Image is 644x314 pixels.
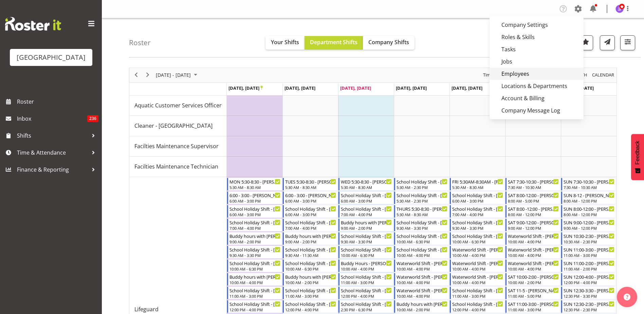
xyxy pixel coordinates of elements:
div: 11:00 AM - 3:00 PM [229,293,280,299]
div: Lifeguard"s event - School Holiday Shift - Braedyn Dykes Begin From Tuesday, September 23, 2025 a... [283,259,338,272]
a: Tasks [490,43,584,55]
div: School Holiday Shift - [PERSON_NAME] [341,205,392,212]
div: 9:00 AM - 12:00 PM [564,225,614,231]
div: 10:30 AM - 2:30 PM [564,239,614,244]
div: School Holiday Shift - [PERSON_NAME] [397,246,447,253]
div: 7:00 AM - 4:00 PM [452,212,503,217]
div: 11:00 AM - 3:00 PM [508,307,559,312]
div: Lifeguard"s event - School Holiday Shift - Lilah Jack Begin From Monday, September 22, 2025 at 12... [227,300,282,313]
div: School Holiday Shift - [PERSON_NAME] [341,273,392,280]
div: 8:00 AM - 5:00 PM [508,198,559,204]
div: School Holiday Shift - [PERSON_NAME] [285,287,336,294]
div: Lifeguard"s event - Waterworld Shift - Lilah Jack Begin From Thursday, September 25, 2025 at 10:0... [394,286,449,299]
div: SAT 8:00 -12:00 - [PERSON_NAME] [508,205,559,212]
div: SAT 10:00-2:00 - [PERSON_NAME] [508,273,559,280]
div: Lifeguard"s event - School Holiday Shift - Addison Robertson Begin From Monday, September 22, 202... [227,259,282,272]
div: SUN 11:00-3:00 - [PERSON_NAME] [564,246,614,253]
a: Locations & Departments [490,80,584,92]
div: Lifeguard"s event - Buddy hours with Felix - Lachie Shepherd Begin From Tuesday, September 23, 20... [283,273,338,286]
div: Lifeguard"s event - School Holiday Shift - Madison Brown Begin From Tuesday, September 23, 2025 a... [283,205,338,218]
div: Lifeguard"s event - School Holiday Shift - Madison Brown Begin From Monday, September 22, 2025 at... [227,205,282,218]
div: MON 5:30-8:30 - [PERSON_NAME] [229,178,280,185]
div: Buddy hours with [PERSON_NAME] - [PERSON_NAME] [341,219,392,226]
div: School Holiday Shift - [PERSON_NAME] [452,287,503,294]
span: [DATE], [DATE] [452,85,482,91]
div: 5:30 AM - 8:30 AM [397,212,447,217]
div: Waterworld Shift - [PERSON_NAME] [452,246,503,253]
div: Lifeguard"s event - School Holiday Shift - Lilah Jack Begin From Tuesday, September 23, 2025 at 1... [283,286,338,299]
div: Lifeguard"s event - School Holiday Shift - Thomas Butson Begin From Friday, September 26, 2025 at... [450,191,505,204]
div: Lifeguard"s event - School Holiday Shift - Emily Wheeler Begin From Friday, September 26, 2025 at... [450,286,505,299]
div: 10:00 AM - 6:30 PM [397,239,447,244]
div: School Holiday Shift - [PERSON_NAME] [397,232,447,239]
div: Buddy Hours - [PERSON_NAME] [341,260,392,266]
span: Finance & Reporting [17,164,88,175]
div: School Holiday Shift - [PERSON_NAME] [285,219,336,226]
a: Jobs [490,55,584,68]
div: Lifeguard"s event - SAT 8:00 -12:00 - Riley Crosbie Begin From Saturday, September 27, 2025 at 8:... [505,205,560,218]
div: School Holiday Shift - [GEOGRAPHIC_DATA][PERSON_NAME] [285,260,336,266]
div: School Holiday Shift - [PERSON_NAME] [452,300,503,307]
a: Account & Billing [490,92,584,104]
div: School Holiday Shift - [PERSON_NAME] [452,205,503,212]
div: Lifeguard"s event - Waterworld Shift - Oliver O'Byrne Begin From Friday, September 26, 2025 at 10... [450,273,505,286]
div: 10:00 AM - 4:00 PM [397,252,447,258]
div: SUN 12:00-4:00 - [PERSON_NAME] [564,273,614,280]
div: 12:00 PM - 4:00 PM [229,307,280,312]
div: Lifeguard"s event - TUES 5:30-8:30 - Oliver O'Byrne Begin From Tuesday, September 23, 2025 at 5:3... [283,178,338,191]
div: Lifeguard"s event - Buddy hours with Finn - Theo Johnson Begin From Monday, September 22, 2025 at... [227,232,282,245]
div: Lifeguard"s event - School Holiday Shift - Mark Lieshout Begin From Thursday, September 25, 2025 ... [394,232,449,245]
td: Facilties Maintenance Supervisor resource [129,136,227,157]
button: Company Shifts [363,36,415,50]
div: Lifeguard"s event - SUN 8:00-12:00 - Oliver O'Byrne Begin From Sunday, September 28, 2025 at 8:00... [561,205,616,218]
div: Lifeguard"s event - SUN 11:00-3:00 - Emily Wheeler Begin From Sunday, September 28, 2025 at 11:00... [561,246,616,259]
div: School Holiday Shift - [PERSON_NAME] [341,287,392,294]
div: 10:00 AM - 4:00 PM [397,266,447,272]
div: 12:00 PM - 4:00 PM [341,293,392,299]
div: Lifeguard"s event - SUN 10:30-2:30 - Madison Brown Begin From Sunday, September 28, 2025 at 10:30... [561,232,616,245]
span: Company Shifts [368,38,409,46]
div: Waterworld Shift - [PERSON_NAME] [508,260,559,266]
span: Your Shifts [271,38,299,46]
div: Lifeguard"s event - Buddy hours with Felix - Lachie Shepherd Begin From Monday, September 22, 202... [227,273,282,286]
div: School Holiday Shift - [PERSON_NAME] [397,178,447,185]
div: Lifeguard"s event - Waterworld Shift - Lilah Jack Begin From Friday, September 26, 2025 at 10:00:... [450,259,505,272]
div: 11:00 AM - 2:00 PM [564,266,614,272]
div: 10:00 AM - 4:00 PM [229,280,280,285]
div: 5:30 AM - 2:30 PM [397,198,447,204]
div: 8:00 AM - 12:00 PM [508,212,559,217]
div: Lifeguard"s event - School Holiday Shift - Emily Wheeler Begin From Monday, September 22, 2025 at... [227,246,282,259]
div: September 22 - 28, 2025 [153,68,201,82]
div: SUN 12:30-3:30 - [PERSON_NAME] [564,287,614,294]
div: 7:30 AM - 10:30 AM [564,185,614,190]
div: Lifeguard"s event - SAT 11:00-3:00 - Emily Wheeler Begin From Saturday, September 27, 2025 at 11:... [505,300,560,313]
td: Cleaner - Splash Palace resource [129,116,227,136]
div: 6:00 AM - 3:00 PM [285,198,336,204]
div: THURS 5:30-8:30 - [PERSON_NAME] [397,205,447,212]
div: 12:00 PM - 4:00 PM [452,307,503,312]
div: School Holiday Shift - [PERSON_NAME] [452,219,503,226]
div: 10:00 AM - 6:30 PM [229,266,280,272]
div: Lifeguard"s event - SUN 8-12 - Ajay Smith Begin From Sunday, September 28, 2025 at 8:00:00 AM GMT... [561,191,616,204]
div: School Holiday Shift - [GEOGRAPHIC_DATA][PERSON_NAME] [341,232,392,239]
div: 10:00 AM - 4:00 PM [397,280,447,285]
div: Lifeguard"s event - Waterworld Shift - Joshua Keen Begin From Thursday, September 25, 2025 at 10:... [394,273,449,286]
span: [DATE], [DATE] [228,85,263,91]
div: Lifeguard"s event - School Holiday Shift - Mark Lieshout Begin From Wednesday, September 24, 2025... [338,246,393,259]
img: Rosterit website logo [5,17,61,31]
div: School Holiday Shift - [PERSON_NAME] [285,205,336,212]
div: TUES 5:30-8:30 - [PERSON_NAME] [285,178,336,185]
div: Lifeguard"s event - School Holiday Shift - Braedyn Dykes Begin From Wednesday, September 24, 2025... [338,232,393,245]
div: Lifeguard"s event - FRI 5:30AM-8:30AM - Ben Wyatt Begin From Friday, September 26, 2025 at 5:30:0... [450,178,505,191]
div: School Holiday Shift - [PERSON_NAME] [341,192,392,198]
div: 6:00 AM - 3:00 PM [452,198,503,204]
div: Lifeguard"s event - School Holiday Shift - Hamish McKenzie Begin From Thursday, September 25, 202... [394,246,449,259]
span: Facilties Maintenance Technician [134,162,218,171]
div: School Holiday Shift - [PERSON_NAME] [341,300,392,307]
div: 10:00 AM - 2:00 PM [285,280,336,285]
div: 11:00 AM - 3:00 PM [341,280,392,285]
div: [GEOGRAPHIC_DATA] [17,52,86,63]
span: Inbox [17,114,87,124]
div: Lifeguard"s event - School Holiday Shift - Ajay Smith Begin From Thursday, September 25, 2025 at ... [394,219,449,231]
div: 6:00 - 3:00 - [PERSON_NAME] [285,192,336,198]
